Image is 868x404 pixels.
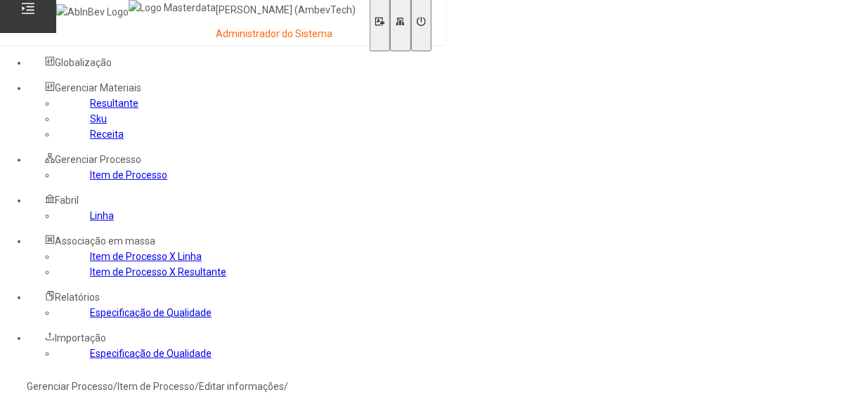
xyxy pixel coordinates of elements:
a: Gerenciar Processo [27,381,113,392]
p: [PERSON_NAME] (AmbevTech) [216,4,356,18]
a: Especificação de Qualidade [90,307,212,318]
span: Gerenciar Processo [55,154,141,165]
a: Editar informações [199,381,284,392]
a: Item de Processo X Resultante [90,266,226,278]
p: Administrador do Sistema [216,27,356,41]
nz-breadcrumb-separator: / [195,381,199,392]
a: Resultante [90,98,138,109]
a: Item de Processo [117,381,195,392]
span: Relatórios [55,292,100,303]
span: Gerenciar Materiais [55,82,141,93]
a: Especificação de Qualidade [90,348,212,359]
a: Linha [90,210,114,221]
span: Importação [55,332,106,344]
span: Fabril [55,195,79,206]
a: Item de Processo [90,169,167,181]
img: AbInBev Logo [56,4,129,20]
a: Sku [90,113,107,124]
span: Globalização [55,57,112,68]
a: Item de Processo X Linha [90,251,202,262]
nz-breadcrumb-separator: / [113,381,117,392]
nz-breadcrumb-separator: / [284,381,288,392]
span: Associação em massa [55,235,155,247]
a: Receita [90,129,124,140]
